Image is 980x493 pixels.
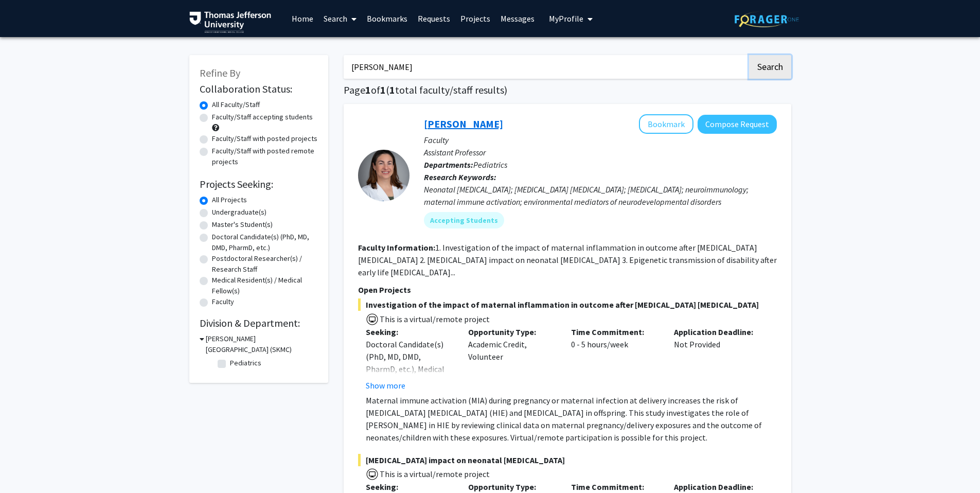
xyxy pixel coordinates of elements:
[366,326,453,338] p: Seeking:
[379,469,490,479] span: This is a virtual/remote project
[212,133,317,144] label: Faculty/Staff with posted projects
[495,1,540,37] a: Messages
[212,146,318,167] label: Faculty/Staff with posted remote projects
[366,394,777,444] p: Maternal immune activation (MIA) during pregnancy or maternal infection at delivery increases the...
[674,326,761,338] p: Application Deadline:
[362,1,413,37] a: Bookmarks
[212,232,318,253] label: Doctoral Candidate(s) (PhD, MD, DMD, PharmD, etc.)
[389,83,395,96] span: 1
[212,112,313,122] label: Faculty/Staff accepting students
[287,1,318,37] a: Home
[674,481,761,493] p: Application Deadline:
[212,219,273,230] label: Master's Student(s)
[460,326,563,392] div: Academic Credit, Volunteer
[344,55,747,79] input: Search Keywords
[358,284,777,296] p: Open Projects
[735,11,799,27] img: ForagerOne Logo
[424,172,496,182] b: Research Keywords:
[698,115,777,134] button: Compose Request to Elizabeth Wright-Jin
[366,338,453,400] div: Doctoral Candidate(s) (PhD, MD, DMD, PharmD, etc.), Medical Resident(s) / Medical Fellow(s)
[749,55,791,79] button: Search
[424,183,777,208] div: Neonatal [MEDICAL_DATA]; [MEDICAL_DATA] [MEDICAL_DATA]; [MEDICAL_DATA]; neuroimmunology; maternal...
[571,326,658,338] p: Time Commitment:
[468,326,556,338] p: Opportunity Type:
[666,326,769,392] div: Not Provided
[413,1,455,37] a: Requests
[365,83,371,96] span: 1
[549,13,583,24] span: My Profile
[358,298,777,311] span: Investigation of the impact of maternal inflammation in outcome after [MEDICAL_DATA] [MEDICAL_DATA]
[639,114,693,134] button: Add Elizabeth Wright-Jin to Bookmarks
[189,11,272,33] img: Thomas Jefferson University Logo
[473,160,507,170] span: Pediatrics
[212,253,318,275] label: Postdoctoral Researcher(s) / Research Staff
[200,178,318,190] h2: Projects Seeking:
[424,160,473,170] b: Departments:
[206,333,318,355] h3: [PERSON_NAME][GEOGRAPHIC_DATA] (SKMC)
[424,134,777,146] p: Faculty
[344,84,791,96] h1: Page of ( total faculty/staff results)
[212,296,234,307] label: Faculty
[358,242,435,253] b: Faculty Information:
[212,99,260,110] label: All Faculty/Staff
[358,242,777,277] fg-read-more: 1. Investigation of the impact of maternal inflammation in outcome after [MEDICAL_DATA] [MEDICAL_...
[212,275,318,296] label: Medical Resident(s) / Medical Fellow(s)
[212,207,266,218] label: Undergraduate(s)
[212,195,247,205] label: All Projects
[366,481,453,493] p: Seeking:
[200,83,318,95] h2: Collaboration Status:
[424,117,503,130] a: [PERSON_NAME]
[318,1,362,37] a: Search
[366,379,405,392] button: Show more
[455,1,495,37] a: Projects
[8,447,44,485] iframe: Chat
[358,454,777,466] span: [MEDICAL_DATA] impact on neonatal [MEDICAL_DATA]
[424,146,777,159] p: Assistant Professor
[200,66,240,79] span: Refine By
[563,326,666,392] div: 0 - 5 hours/week
[424,212,504,228] mat-chip: Accepting Students
[379,314,490,324] span: This is a virtual/remote project
[571,481,658,493] p: Time Commitment:
[380,83,386,96] span: 1
[230,358,261,368] label: Pediatrics
[200,317,318,329] h2: Division & Department:
[468,481,556,493] p: Opportunity Type:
